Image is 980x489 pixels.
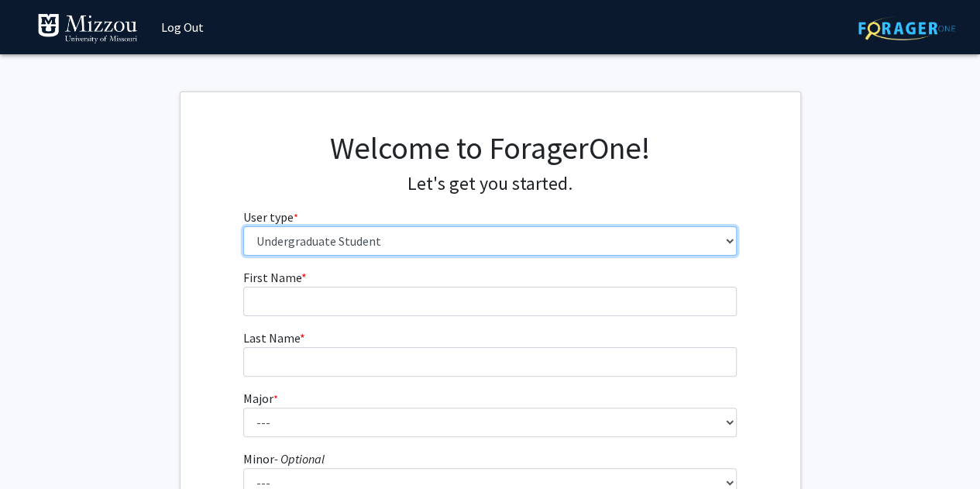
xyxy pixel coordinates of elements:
[37,13,138,44] img: University of Missouri Logo
[858,16,955,40] img: ForagerOne Logo
[243,330,300,346] span: Last Name
[243,173,737,195] h4: Let's get you started.
[243,449,325,468] label: Minor
[274,451,325,467] i: - Optional
[243,129,737,167] h1: Welcome to ForagerOne!
[243,270,301,285] span: First Name
[12,419,66,477] iframe: Chat
[243,389,278,408] label: Major
[243,208,298,226] label: User type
